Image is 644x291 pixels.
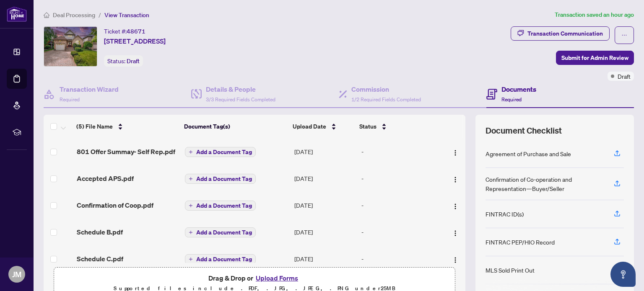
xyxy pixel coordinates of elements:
img: IMG-W12311782_1.jpg [44,27,97,66]
td: [DATE] [291,219,358,245]
span: Deal Processing [53,11,95,19]
img: Logo [452,257,459,263]
div: FINTRAC ID(s) [486,209,524,219]
div: Agreement of Purchase and Sale [486,149,571,158]
button: Upload Forms [253,273,301,283]
button: Submit for Admin Review [556,51,634,65]
span: plus [189,257,193,261]
th: Status [356,115,439,138]
h4: Commission [351,84,421,94]
span: JM [12,268,21,280]
th: Document Tag(s) [181,115,289,138]
span: plus [189,203,193,208]
span: 1/2 Required Fields Completed [351,96,421,103]
span: Add a Document Tag [196,203,252,209]
div: FINTRAC PEP/HIO Record [486,237,555,247]
button: Add a Document Tag [185,227,256,237]
span: plus [189,177,193,181]
div: Transaction Communication [527,27,603,40]
div: MLS Sold Print Out [486,265,535,275]
div: - [361,147,439,156]
div: - [361,174,439,183]
img: logo [7,6,27,22]
img: Logo [452,230,459,237]
span: Confirmation of Coop.pdf [77,200,153,210]
li: / [99,10,101,20]
button: Logo [449,145,462,158]
h4: Transaction Wizard [60,84,119,94]
img: Logo [452,149,459,156]
span: Add a Document Tag [196,256,252,262]
button: Logo [449,172,462,185]
span: Add a Document Tag [196,176,252,182]
img: Logo [452,203,459,210]
span: Add a Document Tag [196,229,252,235]
button: Add a Document Tag [185,227,256,238]
span: 801 Offer Summay- Self Rep.pdf [77,147,175,157]
span: View Transaction [104,11,149,19]
button: Add a Document Tag [185,147,256,157]
button: Open asap [610,262,636,287]
th: (5) File Name [73,115,181,138]
span: Add a Document Tag [196,149,252,155]
button: Add a Document Tag [185,200,256,211]
span: Document Checklist [486,125,562,136]
span: 48671 [127,28,145,35]
h4: Details & People [206,84,275,94]
div: Confirmation of Co-operation and Representation—Buyer/Seller [486,175,604,193]
h4: Documents [501,84,536,94]
span: Schedule C.pdf [77,254,123,264]
button: Add a Document Tag [185,174,256,184]
button: Add a Document Tag [185,254,256,265]
button: Add a Document Tag [185,173,256,184]
button: Add a Document Tag [185,147,256,157]
button: Add a Document Tag [185,254,256,264]
button: Transaction Communication [511,26,610,41]
div: Status: [104,55,143,67]
span: home [44,12,49,18]
span: [STREET_ADDRESS] [104,36,166,46]
span: Schedule B.pdf [77,227,123,237]
span: Required [501,96,522,103]
td: [DATE] [291,192,358,219]
span: plus [189,230,193,234]
th: Upload Date [289,115,356,138]
span: Accepted APS.pdf [77,173,134,183]
span: 3/3 Required Fields Completed [206,96,275,103]
td: [DATE] [291,245,358,272]
span: Upload Date [293,122,326,131]
div: Ticket #: [104,26,145,36]
span: Draft [618,72,631,81]
span: Drag & Drop or [208,273,301,283]
img: Logo [452,176,459,183]
span: ellipsis [621,32,627,38]
td: [DATE] [291,165,358,192]
div: - [361,201,439,210]
span: plus [189,150,193,154]
span: Status [359,122,377,131]
span: (5) File Name [76,122,113,131]
div: - [361,254,439,263]
article: Transaction saved an hour ago [555,10,634,20]
span: Required [60,96,80,103]
div: - [361,227,439,237]
button: Add a Document Tag [185,201,256,211]
span: Draft [127,57,140,65]
button: Logo [449,225,462,239]
td: [DATE] [291,138,358,165]
button: Logo [449,252,462,265]
button: Logo [449,198,462,212]
span: Submit for Admin Review [561,51,628,64]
